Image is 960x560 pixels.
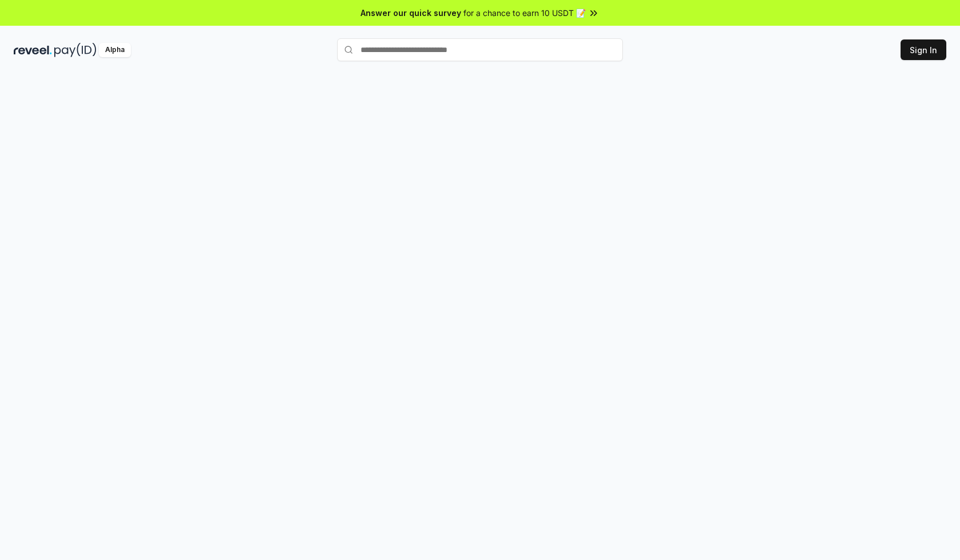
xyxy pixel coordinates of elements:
[54,43,97,57] img: pay_id
[361,7,461,19] span: Answer our quick survey
[901,39,946,60] button: Sign In
[99,43,131,57] div: Alpha
[14,43,52,57] img: reveel_dark
[463,7,586,19] span: for a chance to earn 10 USDT 📝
